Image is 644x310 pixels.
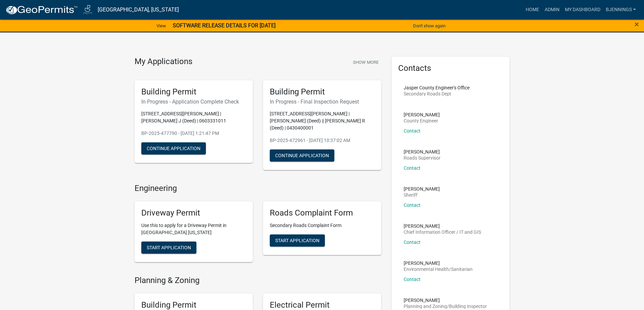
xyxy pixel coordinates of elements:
h5: Building Permit [270,87,375,97]
h6: In Progress - Final Inspection Request [270,98,375,105]
p: [PERSON_NAME] [404,149,440,154]
button: Start Application [141,242,196,254]
p: [PERSON_NAME] [404,261,473,265]
h5: Contacts [398,63,503,73]
p: [PERSON_NAME] [404,187,440,191]
button: Close [635,20,639,28]
a: View [154,20,169,31]
span: Start Application [147,245,191,250]
h4: Engineering [135,184,381,193]
p: [PERSON_NAME] [404,298,487,303]
a: Contact [404,128,421,134]
button: Don't show again [410,20,448,31]
button: Continue Application [141,142,206,154]
p: Use this to apply for a Driveway Permit in [GEOGRAPHIC_DATA] [US_STATE] [141,222,246,236]
p: [STREET_ADDRESS][PERSON_NAME] | [PERSON_NAME] (Deed) || [PERSON_NAME] R (Deed) | 0430400001 [270,110,375,132]
a: Contact [404,239,421,245]
p: Sheriff [404,193,440,197]
h6: In Progress - Application Complete Check [141,98,246,105]
h5: Building Permit [141,300,246,310]
span: × [635,20,639,29]
a: bjennings [603,3,639,16]
p: [PERSON_NAME] [404,224,481,228]
h5: Electrical Permit [270,300,375,310]
h5: Driveway Permit [141,208,246,218]
p: BP-2025-477790 - [DATE] 1:21:47 PM [141,130,246,137]
p: Environmental Health/Sanitarian [404,267,473,272]
a: Home [523,3,542,16]
h5: Roads Complaint Form [270,208,375,218]
h4: My Applications [135,57,192,67]
h5: Building Permit [141,87,246,97]
button: Show More [350,57,381,68]
button: Continue Application [270,149,334,162]
h4: Planning & Zoning [135,276,381,285]
p: Roads Supervisor [404,156,440,160]
strong: SOFTWARE RELEASE DETAILS FOR [DATE] [173,22,276,29]
a: Contact [404,202,421,208]
button: Start Application [270,234,325,247]
p: Jasper County Engineer's Office [404,85,470,90]
p: BP-2025-472961 - [DATE] 10:37:02 AM [270,137,375,144]
a: Contact [404,165,421,171]
p: Secondary Roads Dept [404,91,470,96]
a: [GEOGRAPHIC_DATA], [US_STATE] [98,4,179,16]
p: County Engineer [404,118,440,123]
p: Secondary Roads Complaint Form [270,222,375,229]
a: Contact [404,277,421,282]
img: Jasper County, Iowa [83,5,92,14]
p: [STREET_ADDRESS][PERSON_NAME] | [PERSON_NAME] J (Deed) | 0603331011 [141,110,246,124]
p: Planning and Zoning/Building Inspector [404,304,487,309]
a: Admin [542,3,562,16]
p: Chief Information Officer / IT and GIS [404,230,481,234]
a: My Dashboard [562,3,603,16]
span: Start Application [275,238,319,243]
p: [PERSON_NAME] [404,112,440,117]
